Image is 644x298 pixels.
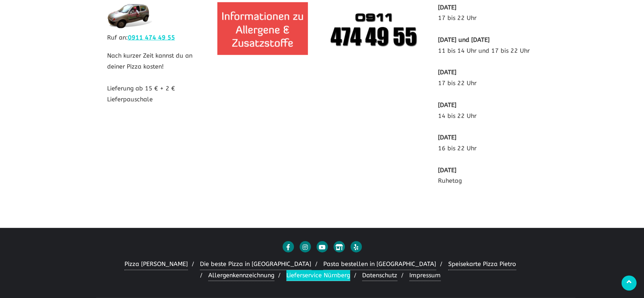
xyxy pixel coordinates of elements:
[438,69,456,76] b: [DATE]
[107,32,206,43] p: Ruf an:
[409,270,441,281] a: Impressum
[200,259,311,270] a: Die beste Pizza in [GEOGRAPHIC_DATA]
[362,270,397,281] a: Datenschutz
[438,167,456,174] b: [DATE]
[286,270,350,281] a: Lieferservice Nürnberg
[438,134,456,141] b: [DATE]
[208,270,274,281] a: Allergenkennzeichnung
[438,4,456,11] b: [DATE]
[438,2,537,187] p: 17 bis 22 Uhr 11 bis 14 Uhr und 17 bis 22 Uhr 17 bis 22 Uhr 14 bis 22 Uhr 16 bis 22 Uhr Ruhetag
[438,36,490,43] b: [DATE] und [DATE]
[217,2,308,55] img: allergenkennzeichnung
[438,101,456,109] b: [DATE]
[128,34,175,41] a: 0911 474 49 55
[323,259,436,270] a: Pasta bestellen in [GEOGRAPHIC_DATA]
[328,2,418,55] img: Pizza Pietro anrufen 09114744955
[107,2,152,29] img: lieferservice pietro
[124,259,188,270] a: Pizza [PERSON_NAME]
[448,259,516,270] a: Speisekarte Pizza Pietro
